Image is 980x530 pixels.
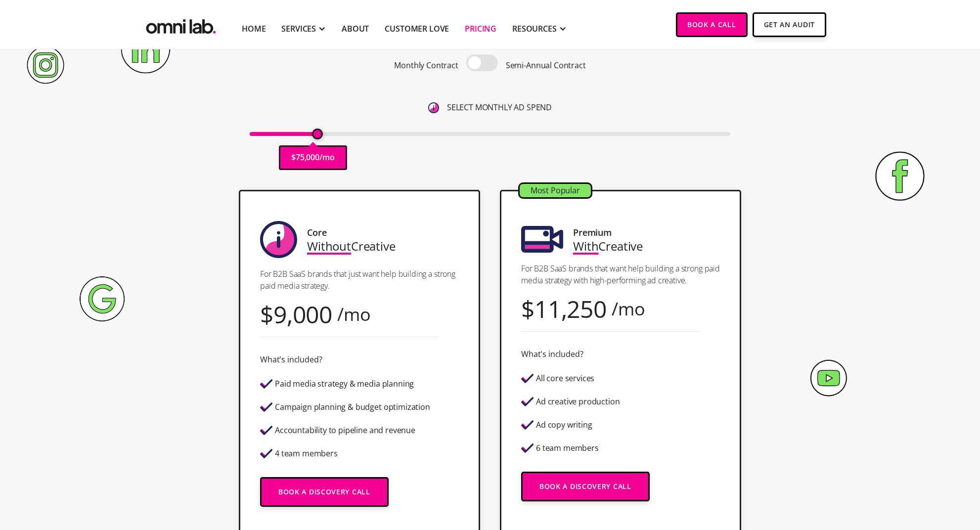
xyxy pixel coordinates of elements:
[573,226,612,239] div: Premium
[144,12,218,37] img: Omni Lab: B2B SaaS Demand Generation Agency
[307,238,351,254] span: Without
[521,263,720,286] p: For B2B SaaS brands that want help building a strong paid media strategy with high-performing ad ...
[275,403,430,411] div: Campaign planning & budget optimization
[536,374,594,383] div: All core services
[275,426,415,435] div: Accountability to pipeline and revenue
[296,151,319,164] p: 75,000
[521,302,535,315] div: $
[512,23,557,35] div: RESOURCES
[536,397,620,406] div: Ad creative production
[465,23,496,35] a: Pricing
[447,101,552,114] p: SELECT MONTHLY AD SPEND
[506,59,586,72] p: Semi-Annual Contract
[520,184,591,197] div: Most Popular
[802,415,980,530] iframe: Chat Widget
[535,302,607,315] div: 11,250
[144,12,218,37] a: home
[676,12,748,37] a: Book a Call
[307,226,326,239] div: Core
[307,239,396,253] div: Creative
[273,308,332,321] div: 9,000
[281,23,316,35] div: SERVICES
[260,308,273,321] div: $
[612,302,645,315] div: /mo
[319,151,335,164] p: /mo
[385,23,449,35] a: Customer Love
[291,151,296,164] p: $
[275,449,338,458] div: 4 team members
[275,380,414,388] div: Paid media strategy & media planning
[260,477,389,507] a: Book a Discovery Call
[573,238,598,254] span: With
[753,12,826,37] a: Get An Audit
[260,353,322,366] div: What's included?
[342,23,369,35] a: About
[573,239,643,253] div: Creative
[242,23,266,35] a: Home
[260,268,459,292] p: For B2B SaaS brands that just want help building a strong paid media strategy.
[521,348,583,361] div: What's included?
[521,472,650,501] a: Book a Discovery Call
[536,421,592,429] div: Ad copy writing
[428,102,439,113] img: 6410812402e99d19b372aa32_omni-nav-info.svg
[536,444,599,452] div: 6 team members
[337,308,371,321] div: /mo
[394,59,458,72] p: Monthly Contract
